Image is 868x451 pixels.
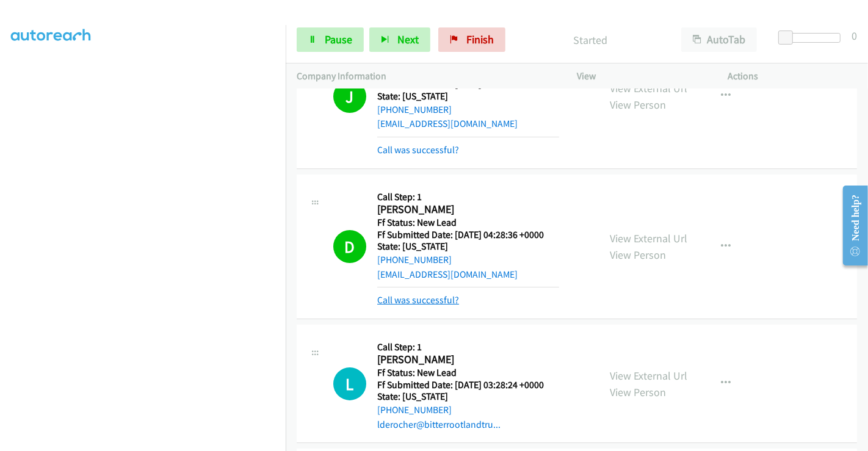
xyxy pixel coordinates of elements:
p: Actions [728,69,858,84]
a: Pause [297,27,364,52]
p: View [577,69,706,84]
h1: J [333,80,366,113]
a: [PHONE_NUMBER] [377,104,452,115]
p: Company Information [297,69,555,84]
h5: State: [US_STATE] [377,90,559,103]
a: [PHONE_NUMBER] [377,404,452,416]
span: Pause [325,32,352,46]
a: View External Url [610,369,687,383]
iframe: Resource Center [833,177,868,274]
h5: State: [US_STATE] [377,240,559,253]
span: Next [397,32,419,46]
p: Started [522,32,659,48]
button: Next [369,27,430,52]
h1: D [333,230,366,263]
h5: Ff Status: New Lead [377,367,559,379]
a: Call was successful? [377,294,459,306]
h5: Call Step: 1 [377,341,559,353]
h5: Call Step: 1 [377,191,559,203]
a: View Person [610,385,666,399]
button: AutoTab [681,27,757,52]
h5: Ff Status: New Lead [377,217,559,229]
h5: State: [US_STATE] [377,391,559,403]
a: lderocher@bitterrootlandtru... [377,419,501,430]
a: Finish [438,27,505,52]
a: View Person [610,248,666,262]
h5: Ff Submitted Date: [DATE] 04:28:36 +0000 [377,229,559,241]
a: Call was successful? [377,144,459,156]
h2: [PERSON_NAME] [377,203,559,217]
a: View External Url [610,81,687,95]
a: View External Url [610,231,687,245]
h5: Ff Submitted Date: [DATE] 03:28:24 +0000 [377,379,559,391]
span: Finish [466,32,494,46]
h1: L [333,367,366,400]
h2: [PERSON_NAME] [377,353,559,367]
a: [PHONE_NUMBER] [377,254,452,265]
a: [EMAIL_ADDRESS][DOMAIN_NAME] [377,269,518,280]
a: View Person [610,98,666,112]
div: 0 [852,27,857,44]
a: [EMAIL_ADDRESS][DOMAIN_NAME] [377,118,518,129]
